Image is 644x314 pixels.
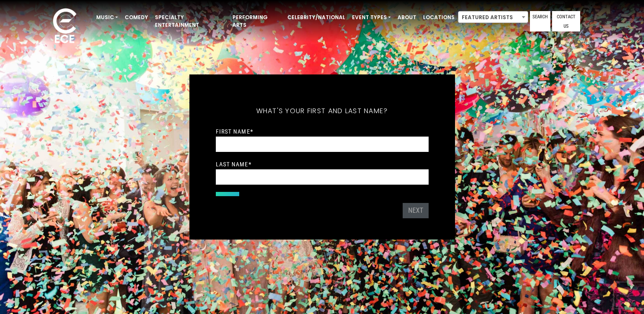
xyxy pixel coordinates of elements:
[420,10,458,25] a: Locations
[121,10,152,25] a: Comedy
[216,96,429,126] h5: What's your first and last name?
[552,11,580,31] a: Contact Us
[216,160,252,168] label: Last Name
[394,10,420,25] a: About
[349,10,394,25] a: Event Types
[216,128,253,135] label: First Name
[152,10,229,32] a: Specialty Entertainment
[93,10,121,25] a: Music
[229,10,284,32] a: Performing Arts
[43,6,86,47] img: ece_new_logo_whitev2-1.png
[458,11,528,23] span: Featured Artists
[458,11,528,23] span: Featured Artists
[530,11,550,31] a: Search
[284,10,349,25] a: Celebrity/National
